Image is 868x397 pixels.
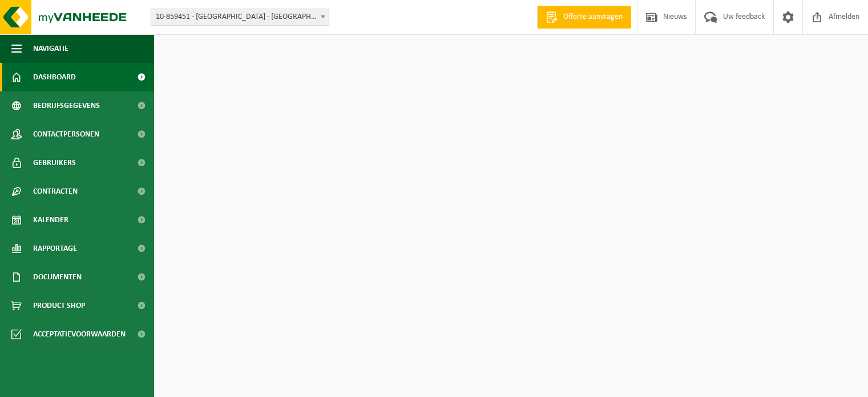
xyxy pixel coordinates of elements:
[33,149,76,177] span: Gebruikers
[33,120,99,149] span: Contactpersonen
[33,234,77,263] span: Rapportage
[33,177,78,206] span: Contracten
[33,63,76,91] span: Dashboard
[560,11,625,23] span: Offerte aanvragen
[151,9,329,26] span: 10-859451 - GOLF PARK TERVUREN - TERVUREN
[537,6,631,29] a: Offerte aanvragen
[33,320,126,348] span: Acceptatievoorwaarden
[33,34,68,63] span: Navigatie
[151,9,329,25] span: 10-859451 - GOLF PARK TERVUREN - TERVUREN
[33,206,68,234] span: Kalender
[33,291,85,320] span: Product Shop
[33,91,100,120] span: Bedrijfsgegevens
[33,263,82,291] span: Documenten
